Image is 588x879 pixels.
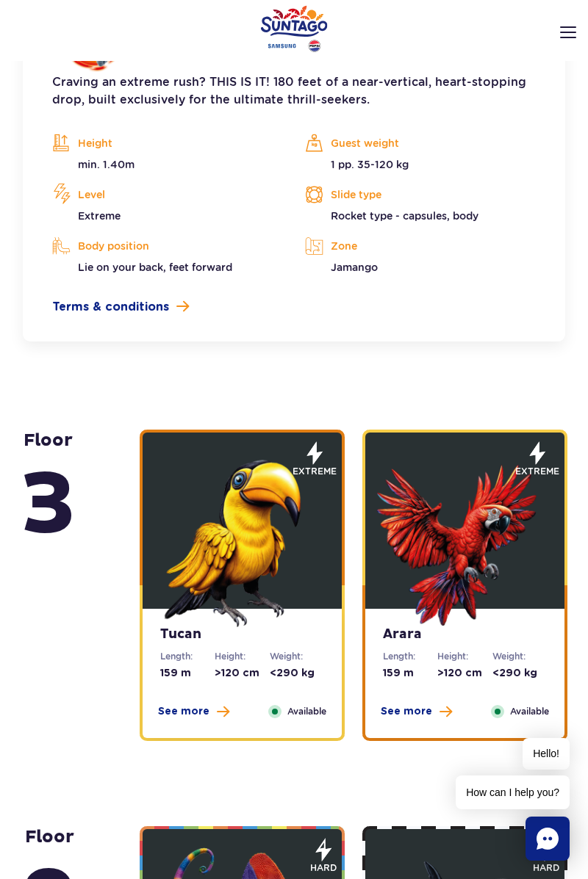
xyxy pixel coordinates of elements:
[383,666,437,681] dd: 159 m
[215,650,269,663] dt: Height:
[383,626,547,643] strong: Arara
[160,626,324,643] strong: Tucan
[52,184,283,206] p: Level
[52,298,169,316] span: Terms & conditions
[158,704,229,719] button: See more
[52,73,536,109] p: Craving an extreme rush? THIS IS IT! 180 feet of a near-vertical, heart-stopping drop, built excl...
[215,666,269,681] dd: >120 cm
[52,132,283,154] p: Height
[293,465,337,478] span: extreme
[437,650,492,663] dt: Height:
[305,184,536,206] p: Slide type
[510,704,549,719] span: Available
[305,209,536,223] p: Rocket type - capsules, body
[456,775,570,809] span: How can I help you?
[21,430,76,560] strong: floor
[158,704,209,719] span: See more
[310,861,337,875] span: hard
[52,298,536,316] a: Terms & conditions
[52,260,283,275] p: Lie on your back, feet forward
[560,26,576,38] img: Open menu
[52,157,283,172] p: min. 1.40m
[305,157,536,172] p: 1 pp. 35-120 kg
[523,738,570,770] span: Hello!
[160,650,215,663] dt: Length:
[515,465,559,478] span: extreme
[383,650,437,663] dt: Length:
[21,452,76,560] span: 3
[287,704,326,719] span: Available
[437,666,492,681] dd: >120 cm
[377,451,553,627] img: 683e9e4e481cc327238821.png
[305,260,536,275] p: Jamango
[52,209,283,223] p: Extreme
[270,650,324,663] dt: Weight:
[305,235,536,257] p: Zone
[52,235,283,257] p: Body position
[261,5,328,52] a: Park of Poland
[492,666,547,681] dd: <290 kg
[305,132,536,154] p: Guest weight
[381,704,452,719] button: See more
[526,817,570,861] div: Chat
[154,451,331,627] img: 683e9e3786a57738606523.png
[381,704,432,719] span: See more
[492,650,547,663] dt: Weight:
[270,666,324,681] dd: <290 kg
[160,666,215,681] dd: 159 m
[533,861,559,875] span: hard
